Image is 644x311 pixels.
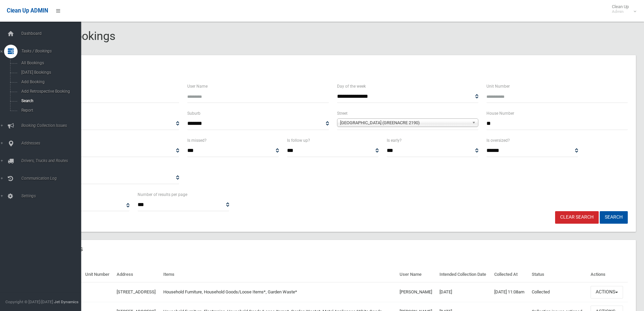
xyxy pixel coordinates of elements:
span: Tasks / Bookings [19,49,86,53]
td: Household Furniture, Household Goods/Loose Items*, Garden Waste* [161,282,397,302]
td: [DATE] [437,282,492,302]
th: Items [161,267,397,282]
span: Drivers, Trucks and Routes [19,158,86,163]
a: [STREET_ADDRESS] [117,289,156,294]
label: Suburb [187,110,200,117]
span: [DATE] Bookings [19,70,80,75]
th: Actions [588,267,628,282]
span: Search [19,98,80,103]
label: Is oversized? [486,137,510,144]
label: Unit Number [486,83,510,90]
span: Clean Up [609,4,636,14]
a: Clear Search [555,211,599,224]
label: Is early? [387,137,402,144]
strong: Jet Dynamics [54,299,78,304]
span: All Bookings [19,61,80,65]
span: Add Retrospective Booking [19,89,80,94]
button: Actions [591,286,623,298]
label: Is missed? [187,137,207,144]
label: Day of the week [337,83,366,90]
label: User Name [187,83,208,90]
span: Communication Log [19,176,86,181]
label: Is follow up? [287,137,310,144]
span: Add Booking [19,80,80,84]
th: Intended Collection Date [437,267,492,282]
span: Report [19,108,80,113]
td: [PERSON_NAME] [397,282,437,302]
th: User Name [397,267,437,282]
th: Collected At [492,267,529,282]
button: Search [600,211,628,224]
label: House Number [486,110,514,117]
span: Dashboard [19,31,86,36]
th: Address [114,267,161,282]
span: Copyright © [DATE]-[DATE] [5,299,53,304]
span: [GEOGRAPHIC_DATA] (GREENACRE 2190) [340,119,469,127]
span: Booking Collection Issues [19,123,86,128]
span: Settings [19,194,86,198]
label: Number of results per page [138,191,187,198]
td: Collected [529,282,588,302]
th: Status [529,267,588,282]
span: Addresses [19,141,86,146]
th: Unit Number [82,267,114,282]
span: Clean Up ADMIN [7,7,48,14]
td: [DATE] 11:08am [492,282,529,302]
label: Street [337,110,348,117]
small: Admin [612,9,629,14]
